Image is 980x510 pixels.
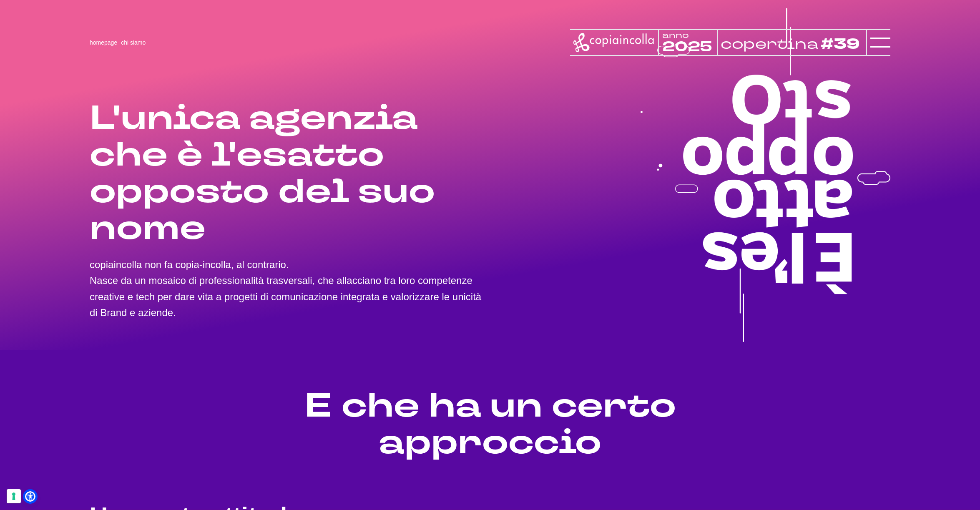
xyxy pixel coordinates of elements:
[90,39,117,46] a: homepage
[822,34,862,55] tspan: #39
[90,388,890,461] h2: E che ha un certo approccio
[662,30,689,40] tspan: anno
[25,491,35,502] a: Open Accessibility Menu
[90,100,490,247] h1: L'unica agenzia che è l'esatto opposto del suo nome
[641,8,890,342] img: copiaincolla è l'esatto opposto
[121,39,146,46] span: chi siamo
[662,37,713,56] tspan: 2025
[90,257,490,321] p: copiaincolla non fa copia-incolla, al contrario. Nasce da un mosaico di professionalità trasversa...
[721,34,820,54] tspan: copertina
[7,489,21,503] button: Le tue preferenze relative al consenso per le tecnologie di tracciamento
